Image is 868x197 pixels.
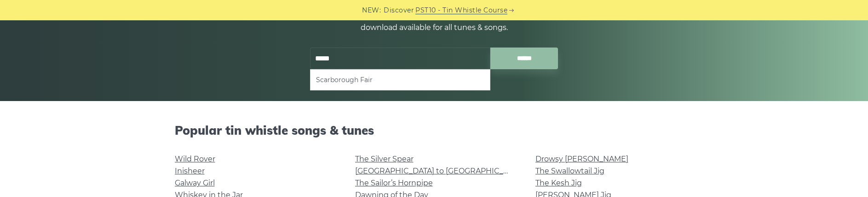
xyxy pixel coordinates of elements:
a: The Swallowtail Jig [535,167,604,175]
a: The Silver Spear [355,155,414,163]
h2: Popular tin whistle songs & tunes [175,123,694,137]
a: Galway Girl [175,179,215,187]
li: Scarborough Fair [316,74,484,85]
a: Inisheer [175,167,205,175]
a: [GEOGRAPHIC_DATA] to [GEOGRAPHIC_DATA] [355,167,525,175]
a: PST10 - Tin Whistle Course [415,5,507,16]
a: Wild Rover [175,155,215,163]
a: The Sailor’s Hornpipe [355,179,433,187]
a: Drowsy [PERSON_NAME] [535,155,628,163]
a: The Kesh Jig [535,179,582,187]
span: Discover [384,5,414,16]
span: NEW: [362,5,381,16]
